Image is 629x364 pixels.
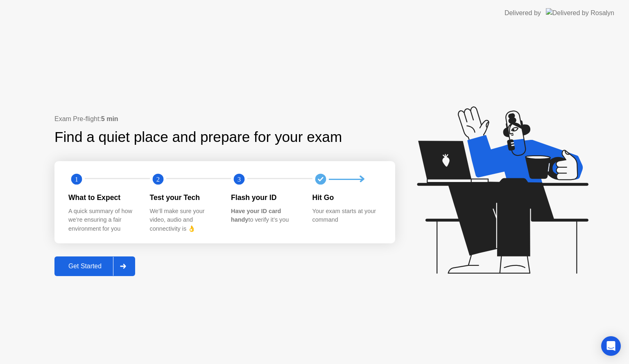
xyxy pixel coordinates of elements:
div: Open Intercom Messenger [601,336,621,356]
div: A quick summary of how we’re ensuring a fair environment for you [68,207,137,234]
div: Find a quiet place and prepare for your exam [54,126,343,148]
b: Have your ID card handy [231,208,281,223]
button: Get Started [54,256,135,276]
text: 3 [238,175,241,183]
div: Exam Pre-flight: [54,114,395,124]
div: Delivered by [505,8,541,18]
div: to verify it’s you [231,207,299,225]
b: 5 min [101,115,118,122]
text: 1 [75,175,78,183]
div: Hit Go [312,192,381,203]
div: We’ll make sure your video, audio and connectivity is 👌 [150,207,218,234]
div: Get Started [57,263,113,270]
img: Delivered by Rosalyn [546,8,614,18]
div: What to Expect [68,192,137,203]
div: Flash your ID [231,192,299,203]
div: Test your Tech [150,192,218,203]
div: Your exam starts at your command [312,207,381,225]
text: 2 [156,175,159,183]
